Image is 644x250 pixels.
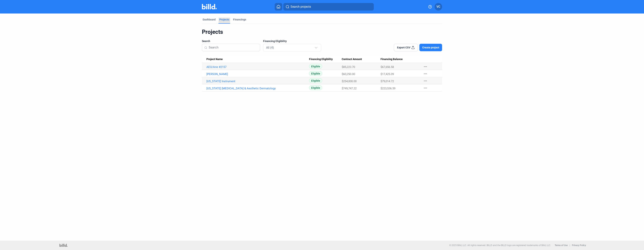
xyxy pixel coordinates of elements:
b: Privacy Policy [572,244,586,247]
a: [US_STATE] Instrument [206,80,309,83]
p: | [570,244,570,247]
span: $223,536.59 [381,87,395,90]
span: $749,747.22 [342,87,357,90]
span: Eligible [309,71,322,76]
button: Export CSV [394,44,418,51]
div: Financing Balance [381,58,419,61]
span: Create project [422,46,439,49]
mat-icon: more_horiz [423,64,428,69]
mat-icon: more_horiz [423,79,428,83]
button: VC [435,3,442,11]
mat-select-trigger: All (4) [266,46,274,49]
img: Billd Company Logo [202,4,217,9]
p: © 2025 Billd, LLC. All rights reserved. BILLD and the BILLD logo are registered trademarks of Bil... [449,244,551,247]
div: Financings [233,18,246,21]
a: AEO/Arie #2157 [206,65,309,69]
button: Search projects [283,3,374,11]
mat-icon: more_horiz [423,72,428,76]
span: VC [436,5,440,9]
div: Financing Eligibility [309,58,342,61]
input: Search [209,44,258,51]
div: Projects [219,18,229,21]
img: logo [59,244,68,247]
div: Projects [202,28,442,35]
span: Financing Eligibility [309,58,333,61]
span: $85,223.70 [342,65,355,69]
span: $60,250.00 [342,72,355,76]
span: Search [202,39,210,43]
div: Project Name [206,58,309,61]
div: Contract Amount [342,58,380,61]
b: Terms of Use [555,244,568,247]
a: [US_STATE] [MEDICAL_DATA] & Aesthetic Dermatology [206,87,309,90]
span: Financing Eligibility [263,39,287,43]
span: Export CSV [397,46,410,49]
span: $17,425.09 [381,72,394,76]
span: Eligible [309,78,322,83]
div: Dashboard [203,18,216,21]
span: Financing Balance [381,58,403,61]
mat-icon: more_horiz [423,86,428,90]
span: Contract Amount [342,58,362,61]
button: Create project [419,44,442,51]
span: Eligible [309,85,322,90]
span: Search projects [290,5,311,9]
span: Eligible [309,64,322,69]
span: $67,656.58 [381,65,394,69]
a: [PERSON_NAME] [206,72,309,76]
span: $79,014.72 [381,80,394,83]
span: $254,000.00 [342,80,357,83]
span: Project Name [206,58,223,61]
